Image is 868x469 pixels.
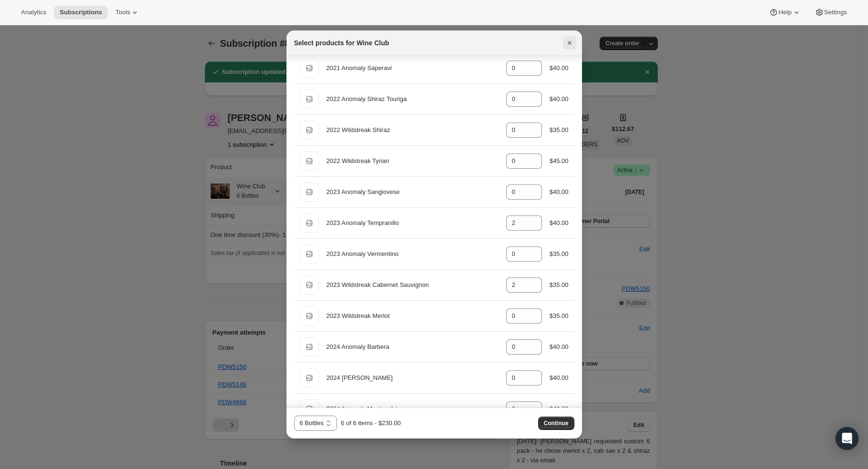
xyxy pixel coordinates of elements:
div: 2023 Wildstreak Merlot [327,311,499,321]
span: Subscriptions [60,9,102,16]
div: $35.00 [550,280,569,290]
span: Help [778,9,791,16]
div: 2022 Wildstreak Shiraz [327,125,499,135]
div: 6 of 6 items - $230.00 [341,418,401,428]
div: 2023 Anomaly Sangiovese [327,187,499,197]
div: 2023 Anomaly Vermentino [327,249,499,259]
div: 2024 Anomaly Barbera [327,342,499,352]
div: 2022 Anomaly Shiraz Touriga [327,94,499,104]
div: $40.00 [550,218,569,228]
div: 2023 Wildstreak Cabernet Sauvignon [327,280,499,290]
div: $35.00 [550,249,569,259]
div: $40.00 [550,373,569,383]
div: 2024 [PERSON_NAME] [327,373,499,383]
div: $45.00 [550,156,569,166]
div: $40.00 [550,63,569,73]
button: Tools [110,6,145,19]
div: 2023 Anomaly Tempranillo [327,218,499,228]
span: Settings [824,9,847,16]
button: Help [763,6,807,19]
div: $40.00 [550,342,569,352]
span: Continue [544,419,569,427]
div: $40.00 [550,94,569,104]
div: 2021 Anomaly Saperavi [327,63,499,73]
h2: Select products for Wine Club [294,38,389,48]
button: Settings [809,6,853,19]
span: Tools [115,9,130,16]
button: Close [563,36,576,50]
div: 2022 Wildstreak Tyrian [327,156,499,166]
div: 2024 Anomaly Montepulciano [327,404,499,414]
div: $40.00 [550,187,569,197]
button: Analytics [15,6,52,19]
div: Open Intercom Messenger [836,427,858,450]
div: $35.00 [550,125,569,135]
div: $40.00 [550,404,569,414]
div: $35.00 [550,311,569,321]
button: Subscriptions [54,6,108,19]
span: Analytics [21,9,46,16]
button: Continue [538,417,574,430]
